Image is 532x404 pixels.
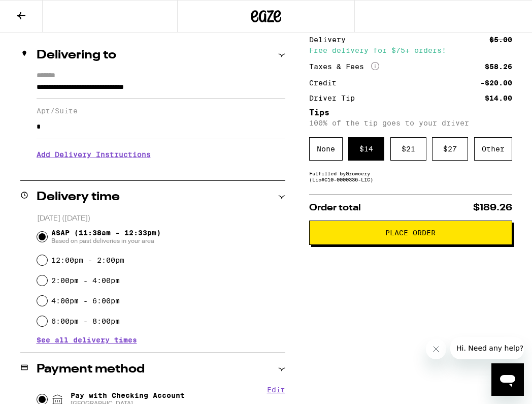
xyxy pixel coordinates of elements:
button: Edit [267,386,285,394]
div: $5.00 [489,36,512,43]
div: Credit [309,79,344,86]
label: 6:00pm - 8:00pm [51,317,120,325]
h2: Delivering to [37,49,116,61]
div: Delivery [309,36,353,43]
h3: Add Delivery Instructions [37,143,285,166]
iframe: Button to launch messaging window [491,363,524,396]
div: $14.00 [485,95,512,102]
iframe: Message from company [450,337,524,359]
span: Place Order [385,229,436,236]
div: $58.26 [485,63,512,70]
span: Order total [309,203,361,212]
span: Based on past deliveries in your area [51,237,161,245]
span: $189.26 [473,203,512,212]
p: 100% of the tip goes to your driver [309,119,512,127]
div: $ 21 [390,137,426,161]
span: ASAP (11:38am - 12:33pm) [51,229,161,245]
div: -$20.00 [480,79,512,86]
div: Free delivery for $75+ orders! [309,47,512,54]
div: $ 27 [432,137,468,161]
iframe: Close message [426,339,446,359]
h5: Tips [309,109,512,117]
h2: Delivery time [37,191,120,203]
label: 2:00pm - 4:00pm [51,276,120,285]
p: [DATE] ([DATE]) [37,214,285,224]
label: 12:00pm - 2:00pm [51,256,124,264]
p: We'll contact you at [PHONE_NUMBER] when we arrive [37,166,285,174]
div: $ 14 [348,137,384,161]
button: See all delivery times [37,336,137,344]
label: 4:00pm - 6:00pm [51,297,120,305]
div: Fulfilled by Growcery (Lic# C10-0000336-LIC ) [309,170,512,182]
h2: Payment method [37,363,145,376]
div: Other [474,137,512,161]
button: Place Order [309,221,512,245]
div: None [309,137,343,161]
div: Taxes & Fees [309,62,379,71]
label: Apt/Suite [37,107,285,115]
div: Driver Tip [309,95,362,102]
